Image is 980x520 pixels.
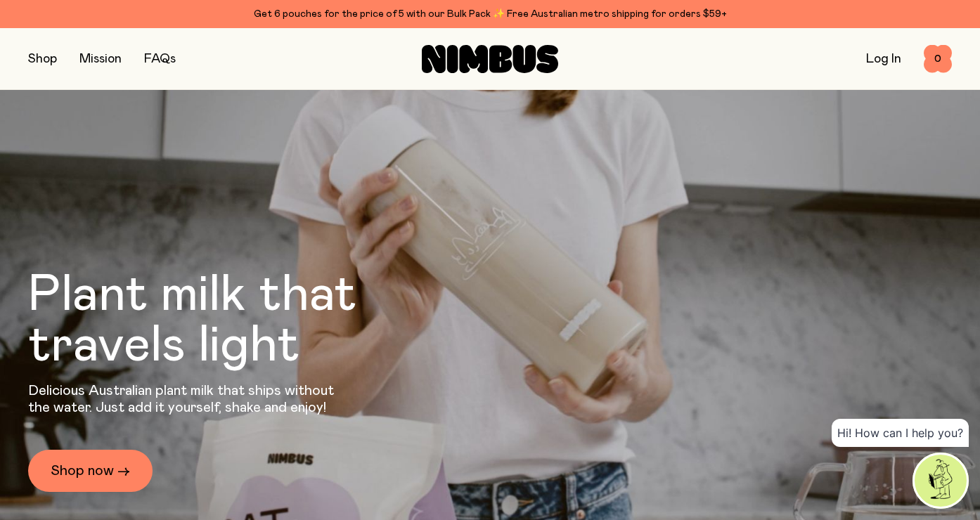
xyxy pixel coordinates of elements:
[79,53,122,65] a: Mission
[28,270,433,371] h1: Plant milk that travels light
[866,53,901,65] a: Log In
[28,382,343,416] p: Delicious Australian plant milk that ships without the water. Just add it yourself, shake and enjoy!
[915,455,967,507] img: agent
[924,45,952,73] button: 0
[144,53,176,65] a: FAQs
[28,6,952,22] div: Get 6 pouches for the price of 5 with our Bulk Pack ✨ Free Australian metro shipping for orders $59+
[832,419,969,447] div: Hi! How can I help you?
[28,450,153,492] a: Shop now →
